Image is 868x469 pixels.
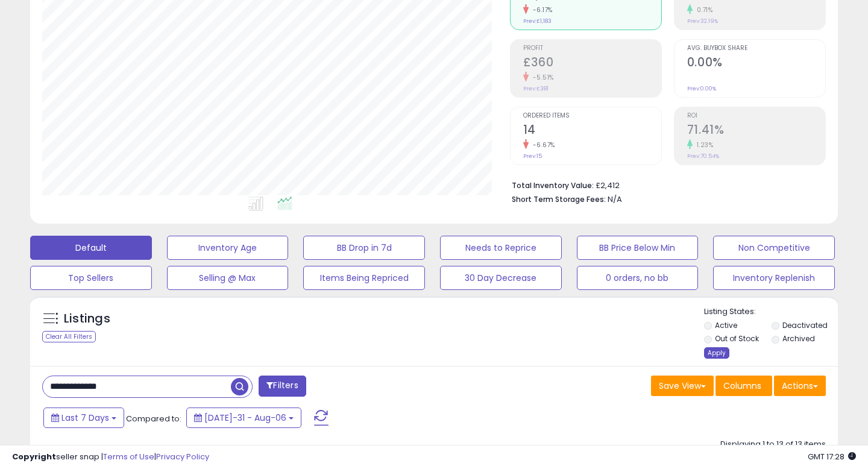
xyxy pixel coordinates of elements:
div: Apply [704,347,729,359]
small: Prev: 32.19% [687,17,718,25]
button: 0 orders, no bb [577,266,699,290]
small: 0.71% [693,5,713,14]
small: -6.67% [529,140,555,150]
li: £2,412 [512,177,817,192]
button: Top Sellers [30,266,152,290]
button: Filters [259,376,306,397]
small: Prev: 15 [523,153,542,160]
small: Prev: £1,183 [523,17,552,25]
label: Active [715,320,737,330]
span: Columns [723,380,761,392]
div: Displaying 1 to 13 of 13 items [720,439,826,450]
button: Default [30,236,152,260]
button: Last 7 Days [43,408,124,428]
button: Non Competitive [713,236,835,260]
span: Last 7 Days [61,412,109,424]
button: Selling @ Max [167,266,289,290]
span: Profit [523,45,661,52]
span: Ordered Items [523,113,661,119]
span: N/A [608,194,622,205]
button: Actions [774,376,826,396]
button: Items Being Repriced [303,266,425,290]
button: BB Price Below Min [577,236,699,260]
button: Needs to Reprice [440,236,562,260]
a: Terms of Use [103,451,154,462]
b: Total Inventory Value: [512,180,594,190]
small: -6.17% [529,5,553,14]
small: Prev: £381 [523,85,549,92]
button: Inventory Replenish [713,266,835,290]
h2: 71.41% [687,123,825,139]
span: Compared to: [126,413,181,424]
p: Listing States: [704,306,838,318]
small: 1.23% [693,140,714,150]
span: 2025-08-14 17:28 GMT [808,451,856,462]
span: Avg. Buybox Share [687,45,825,52]
label: Archived [782,333,815,344]
button: Save View [651,376,714,396]
button: 30 Day Decrease [440,266,562,290]
div: seller snap | | [12,452,209,463]
small: -5.51% [529,73,554,82]
button: BB Drop in 7d [303,236,425,260]
span: [DATE]-31 - Aug-06 [204,412,286,424]
label: Out of Stock [715,333,759,344]
label: Deactivated [782,320,828,330]
button: Columns [715,376,772,396]
div: Clear All Filters [42,331,96,342]
button: [DATE]-31 - Aug-06 [186,408,301,428]
span: ROI [687,113,825,119]
small: Prev: 0.00% [687,85,716,92]
button: Inventory Age [167,236,289,260]
strong: Copyright [12,451,56,462]
a: Privacy Policy [156,451,209,462]
h2: 0.00% [687,55,825,72]
h2: £360 [523,55,661,72]
h2: 14 [523,123,661,139]
h5: Listings [64,310,110,327]
b: Short Term Storage Fees: [512,194,606,204]
small: Prev: 70.54% [687,153,719,160]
